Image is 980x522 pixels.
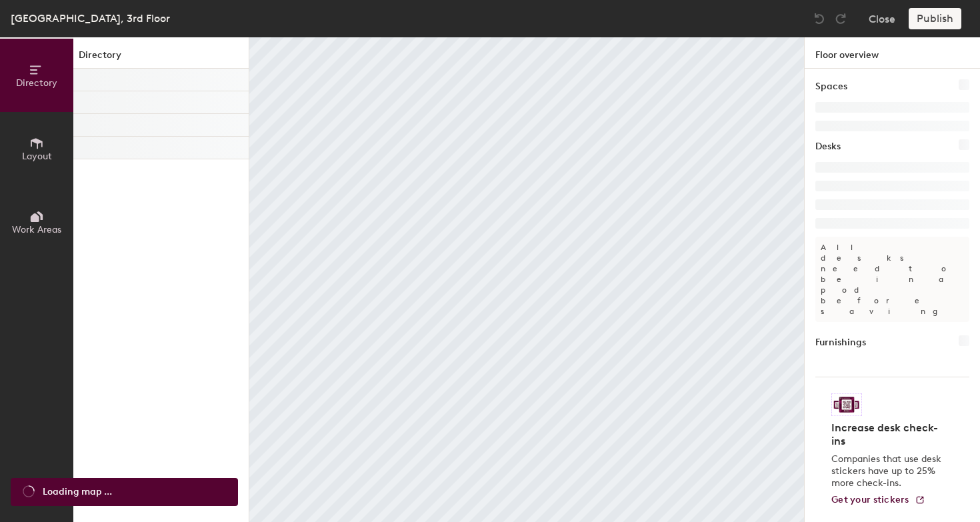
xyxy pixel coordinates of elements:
[831,494,909,505] span: Get your stickers
[834,12,847,25] img: Redo
[815,335,866,350] h1: Furnishings
[869,8,895,29] button: Close
[12,224,61,235] span: Work Areas
[831,393,862,416] img: Sticker logo
[831,453,945,489] p: Companies that use desk stickers have up to 25% more check-ins.
[813,12,826,25] img: Undo
[11,10,170,27] div: [GEOGRAPHIC_DATA], 3rd Floor
[831,421,945,448] h4: Increase desk check-ins
[805,37,980,69] h1: Floor overview
[16,77,57,89] span: Directory
[73,48,249,69] h1: Directory
[249,37,804,522] canvas: Map
[815,237,969,322] p: All desks need to be in a pod before saving
[815,79,847,94] h1: Spaces
[815,139,841,154] h1: Desks
[831,495,925,506] a: Get your stickers
[22,151,52,162] span: Layout
[43,485,112,499] span: Loading map ...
